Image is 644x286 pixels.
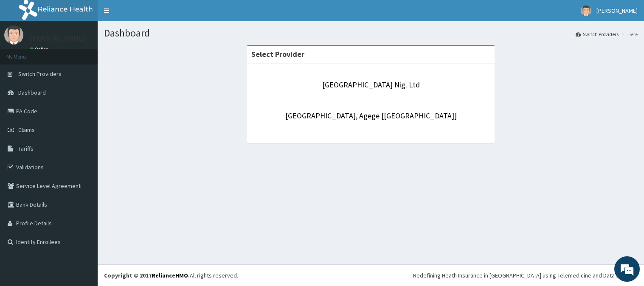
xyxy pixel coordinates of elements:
a: [GEOGRAPHIC_DATA] Nig. Ltd [322,80,420,90]
a: RelianceHMO [152,272,188,279]
a: Online [30,46,50,52]
strong: Copyright © 2017 . [104,272,190,279]
strong: Select Provider [251,49,304,59]
span: Dashboard [18,89,46,96]
p: [PERSON_NAME] [30,34,85,42]
span: Tariffs [18,145,34,152]
span: Switch Providers [18,70,62,78]
span: [PERSON_NAME] [596,7,638,14]
h1: Dashboard [104,28,638,39]
footer: All rights reserved. [98,264,644,286]
a: [GEOGRAPHIC_DATA], Agege [[GEOGRAPHIC_DATA]] [285,111,457,121]
a: Switch Providers [576,31,619,38]
span: Claims [18,126,35,134]
div: Redefining Heath Insurance in [GEOGRAPHIC_DATA] using Telemedicine and Data Science! [413,271,638,280]
img: User Image [4,25,23,45]
img: User Image [581,6,591,16]
li: Here [619,31,638,38]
